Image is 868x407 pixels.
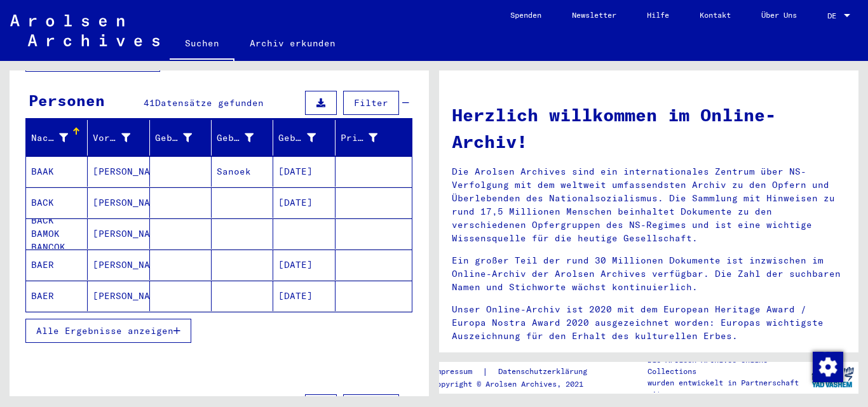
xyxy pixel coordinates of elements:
[336,120,412,156] mat-header-cell: Prisoner #
[93,131,130,145] div: Vorname
[26,120,88,156] mat-header-cell: Nachname
[648,377,806,400] p: wurden entwickelt in Partnerschaft mit
[273,250,335,280] mat-cell: [DATE]
[93,128,149,148] div: Vorname
[26,281,88,311] mat-cell: BAER
[36,325,173,337] span: Alle Ergebnisse anzeigen
[273,187,335,218] mat-cell: [DATE]
[31,128,87,148] div: Nachname
[488,365,602,378] a: Datenschutzerklärung
[155,131,192,145] div: Geburtsname
[217,131,254,145] div: Geburt‏
[452,165,846,245] p: Die Arolsen Archives sind ein internationales Zentrum über NS-Verfolgung mit dem weltweit umfasse...
[88,187,149,218] mat-cell: [PERSON_NAME]
[354,97,388,109] span: Filter
[170,28,234,61] a: Suchen
[432,378,602,390] p: Copyright © Arolsen Archives, 2021
[273,281,335,311] mat-cell: [DATE]
[827,11,841,20] span: DE
[88,250,149,280] mat-cell: [PERSON_NAME]
[343,91,399,115] button: Filter
[31,131,68,145] div: Nachname
[25,319,191,343] button: Alle Ergebnisse anzeigen
[10,15,159,46] img: Arolsen_neg.svg
[432,365,482,378] a: Impressum
[341,131,377,145] div: Prisoner #
[452,303,846,343] p: Unser Online-Archiv ist 2020 mit dem European Heritage Award / Europa Nostra Award 2020 ausgezeic...
[155,128,211,148] div: Geburtsname
[273,120,335,156] mat-header-cell: Geburtsdatum
[26,250,88,280] mat-cell: BAER
[29,89,105,112] div: Personen
[341,128,397,148] div: Prisoner #
[234,28,351,58] a: Archiv erkunden
[88,156,149,187] mat-cell: [PERSON_NAME]
[155,97,264,109] span: Datensätze gefunden
[432,365,602,378] div: |
[144,97,155,109] span: 41
[26,187,88,218] mat-cell: BACK
[26,218,88,249] mat-cell: BACK BAMOK BANCOK
[88,281,149,311] mat-cell: [PERSON_NAME]
[452,102,846,155] h1: Herzlich willkommen im Online-Archiv!
[813,352,843,382] img: Zustimmung ändern
[150,120,212,156] mat-header-cell: Geburtsname
[278,131,315,145] div: Geburtsdatum
[452,254,846,294] p: Ein großer Teil der rund 30 Millionen Dokumente ist inzwischen im Online-Archiv der Arolsen Archi...
[809,361,857,393] img: yv_logo.png
[212,120,273,156] mat-header-cell: Geburt‏
[26,156,88,187] mat-cell: BAAK
[217,128,273,148] div: Geburt‏
[273,156,335,187] mat-cell: [DATE]
[278,128,334,148] div: Geburtsdatum
[812,351,843,382] div: Zustimmung ändern
[648,354,806,377] p: Die Arolsen Archives Online-Collections
[88,120,149,156] mat-header-cell: Vorname
[212,156,273,187] mat-cell: Sanoek
[88,218,149,249] mat-cell: [PERSON_NAME]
